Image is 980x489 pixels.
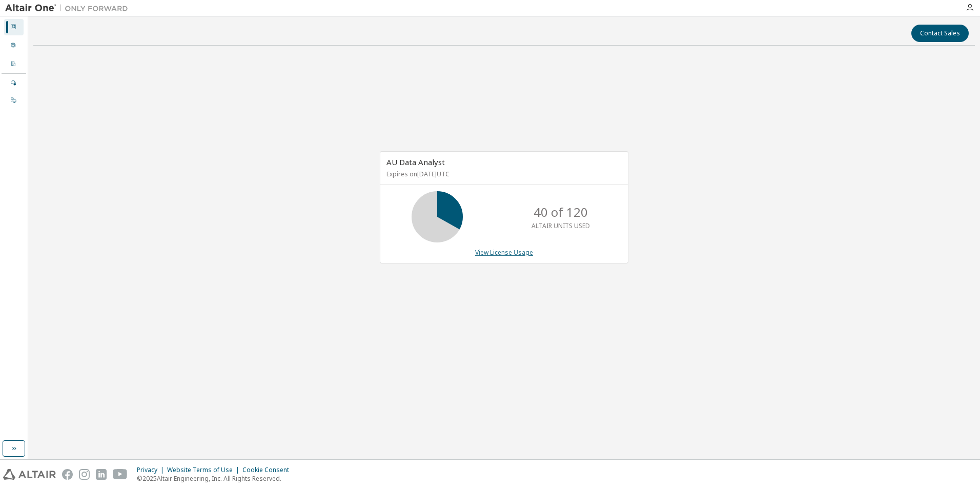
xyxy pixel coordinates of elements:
[4,75,24,91] div: Managed
[96,469,107,480] img: linkedin.svg
[5,3,133,13] img: Altair One
[911,25,969,42] button: Contact Sales
[113,469,128,480] img: youtube.svg
[475,248,533,257] a: View License Usage
[4,92,24,109] div: On Prem
[79,469,90,480] img: instagram.svg
[386,157,445,167] span: AU Data Analyst
[386,170,619,178] p: Expires on [DATE] UTC
[534,203,588,221] p: 40 of 120
[4,56,24,72] div: Company Profile
[4,37,24,54] div: User Profile
[137,474,295,483] p: © 2025 Altair Engineering, Inc. All Rights Reserved.
[3,469,56,480] img: altair_logo.svg
[167,466,242,474] div: Website Terms of Use
[62,469,73,480] img: facebook.svg
[4,19,24,35] div: Dashboard
[242,466,295,474] div: Cookie Consent
[532,221,590,230] p: ALTAIR UNITS USED
[137,466,167,474] div: Privacy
